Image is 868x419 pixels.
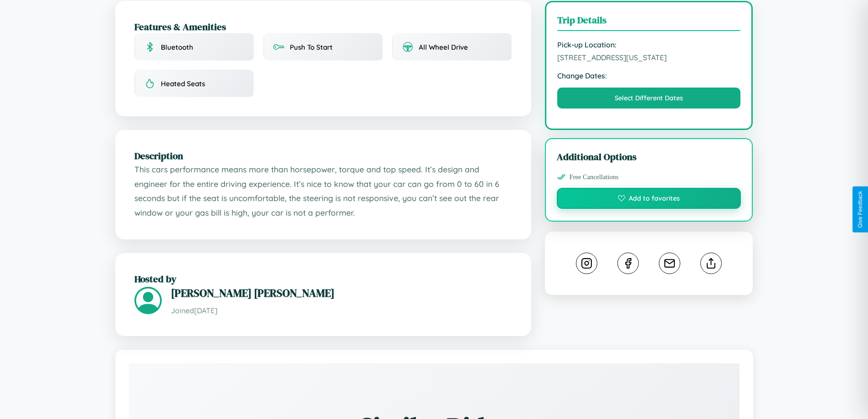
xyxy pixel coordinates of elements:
[290,43,333,52] span: Push To Start
[557,188,741,209] button: Add to favorites
[161,79,205,88] span: Heated Seats
[557,150,741,163] h3: Additional Options
[171,285,512,300] h3: [PERSON_NAME] [PERSON_NAME]
[857,191,863,228] div: Give Feedback
[161,43,193,52] span: Bluetooth
[557,53,741,62] span: [STREET_ADDRESS][US_STATE]
[557,40,741,49] strong: Pick-up Location:
[419,43,468,52] span: All Wheel Drive
[557,88,741,109] button: Select Different Dates
[134,149,512,162] h2: Description
[557,71,741,80] strong: Change Dates:
[557,13,741,31] h3: Trip Details
[171,304,512,317] p: Joined [DATE]
[134,20,512,33] h2: Features & Amenities
[134,162,512,220] p: This cars performance means more than horsepower, torque and top speed. It’s design and engineer ...
[134,272,512,285] h2: Hosted by
[570,173,619,181] span: Free Cancellations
